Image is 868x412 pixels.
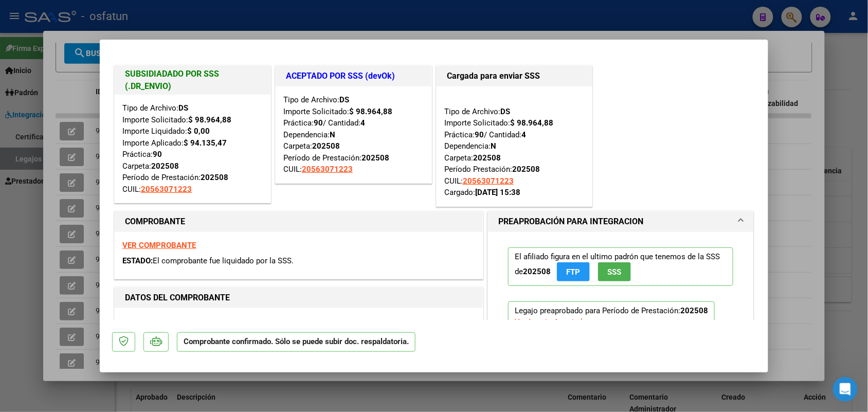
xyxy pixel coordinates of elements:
strong: 202508 [201,173,228,182]
strong: $ 94.135,47 [184,138,227,148]
strong: 202508 [680,306,708,315]
div: Tipo de Archivo: Importe Solicitado: Práctica: / Cantidad: Dependencia: Carpeta: Período Prestaci... [444,94,585,199]
strong: 202508 [312,141,340,151]
strong: [DATE] 15:38 [475,188,520,197]
strong: 202508 [473,153,501,163]
div: Tipo de Archivo: Importe Solicitado: Importe Liquidado: Importe Aplicado: Práctica: Carpeta: Perí... [122,102,263,195]
strong: 90 [153,150,162,159]
p: El afiliado figura en el ultimo padrón que tenemos de la SSS de [508,247,733,286]
strong: $ 98.964,88 [349,107,392,116]
h1: ACEPTADO POR SSS (devOk) [286,70,421,82]
span: El comprobante fue liquidado por la SSS. [153,256,294,265]
strong: 4 [521,130,526,139]
strong: 90 [475,130,484,139]
iframe: Intercom live chat [833,377,858,402]
strong: DS [178,103,188,113]
strong: COMPROBANTE [125,217,185,226]
span: 20563071223 [302,165,353,174]
strong: DATOS DEL COMPROBANTE [125,293,230,302]
p: Comprobante confirmado. Sólo se puede subir doc. respaldatoria. [177,332,415,352]
strong: 202508 [361,153,389,163]
strong: $ 98.964,88 [188,115,231,124]
strong: 202508 [523,267,551,276]
span: 20563071223 [463,176,514,186]
mat-expansion-panel-header: PREAPROBACIÓN PARA INTEGRACION [488,211,753,232]
span: ESTADO: [122,256,153,265]
h1: PREAPROBACIÓN PARA INTEGRACION [498,216,643,228]
strong: N [330,130,335,139]
strong: $ 98.964,88 [510,118,553,128]
strong: DS [500,107,510,116]
h1: Cargada para enviar SSS [447,70,582,82]
div: Tipo de Archivo: Importe Solicitado: Práctica: / Cantidad: Dependencia: Carpeta: Período de Prest... [283,94,424,175]
a: VER COMPROBANTE [122,241,196,250]
span: FTP [567,267,581,277]
p: Legajo preaprobado para Período de Prestación: [508,301,715,411]
strong: DS [339,95,349,104]
strong: 90 [314,118,323,128]
strong: $ 0,00 [187,127,210,136]
button: FTP [557,262,590,281]
h1: SUBSIDIADADO POR SSS (.DR_ENVIO) [125,68,260,93]
strong: 202508 [151,162,179,171]
strong: N [491,141,496,151]
div: Ver Legajo Asociado [515,316,587,328]
strong: 4 [360,118,365,128]
strong: 202508 [512,165,540,174]
span: SSS [608,267,622,277]
button: SSS [598,262,631,281]
span: 20563071223 [141,185,192,194]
